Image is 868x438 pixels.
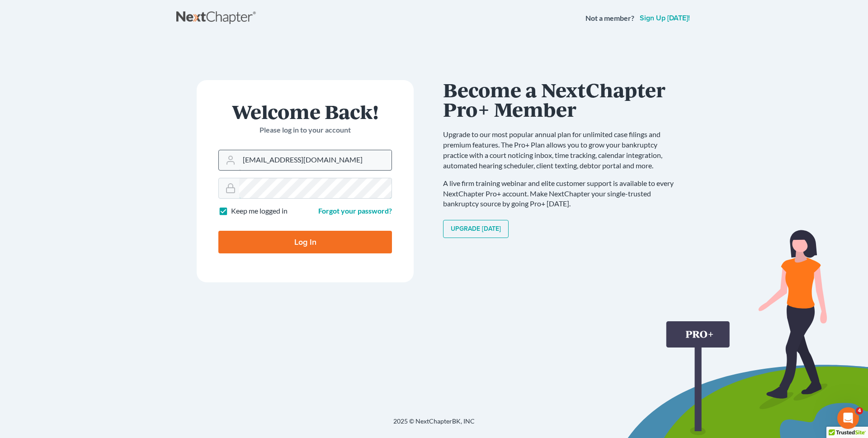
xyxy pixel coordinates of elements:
input: Email Address [239,150,392,170]
h1: Welcome Back! [218,102,392,121]
a: Forgot your password? [318,206,392,215]
label: Keep me logged in [231,206,288,216]
input: Log In [218,231,392,253]
div: 2025 © NextChapterBK, INC [176,417,692,433]
p: A live firm training webinar and elite customer support is available to every NextChapter Pro+ ac... [443,178,683,209]
p: Upgrade to our most popular annual plan for unlimited case filings and premium features. The Pro+... [443,129,683,171]
span: 4 [856,407,863,414]
h1: Become a NextChapter Pro+ Member [443,80,683,119]
a: Upgrade [DATE] [443,220,509,238]
a: Sign up [DATE]! [638,14,692,22]
iframe: Intercom live chat [837,407,859,429]
strong: Not a member? [585,13,634,24]
p: Please log in to your account [218,125,392,135]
